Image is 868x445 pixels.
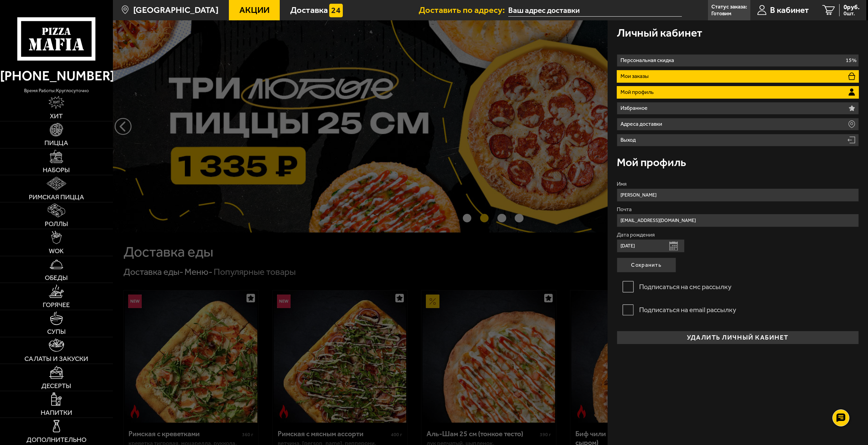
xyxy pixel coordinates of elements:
img: 15daf4d41897b9f0e9f617042186c801.svg [329,4,343,17]
button: Сохранить [617,258,676,272]
span: Доставка [290,6,328,15]
input: Ваше имя [617,188,859,202]
span: Напитки [41,409,72,416]
button: удалить личный кабинет [617,331,859,344]
p: Статус заказа: [711,4,747,9]
p: Мои заказы [620,74,651,79]
span: Супы [47,328,66,335]
span: Роллы [45,221,68,227]
span: Дополнительно [26,437,86,443]
p: Готовим [711,11,731,16]
span: 0 шт. [844,11,860,16]
h3: Личный кабинет [617,27,702,38]
p: 15% [846,58,856,63]
span: Доставить по адресу: [419,6,508,15]
input: Ваша дата рождения [617,239,685,252]
span: 0 руб. [844,4,860,11]
input: Ваш e-mail [617,214,859,227]
span: Кондратьевский проспект, 64к9, подъезд 7 [508,4,682,17]
button: Открыть календарь [669,242,678,250]
p: Персональная скидка [620,58,676,63]
span: В кабинет [770,6,809,15]
label: Подписаться на email рассылку [617,301,859,319]
h3: Мой профиль [617,157,686,168]
span: WOK [49,248,64,255]
span: Салаты и закуски [24,356,88,362]
span: Хит [50,113,63,120]
span: Горячее [43,302,70,308]
input: Ваш адрес доставки [508,4,682,17]
label: Дата рождения [617,232,859,238]
span: Обеды [45,275,68,281]
label: Почта [617,207,859,212]
span: Наборы [43,167,70,174]
span: [GEOGRAPHIC_DATA] [133,6,218,15]
span: Десерты [41,383,71,389]
span: Акции [239,6,270,15]
span: Римская пицца [29,194,84,201]
label: Подписаться на смс рассылку [617,278,859,296]
label: Имя [617,181,859,187]
p: Мой профиль [620,89,656,95]
p: Адреса доставки [620,121,665,127]
p: Выход [620,137,638,143]
span: Пицца [44,140,68,146]
p: Избранное [620,105,650,111]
